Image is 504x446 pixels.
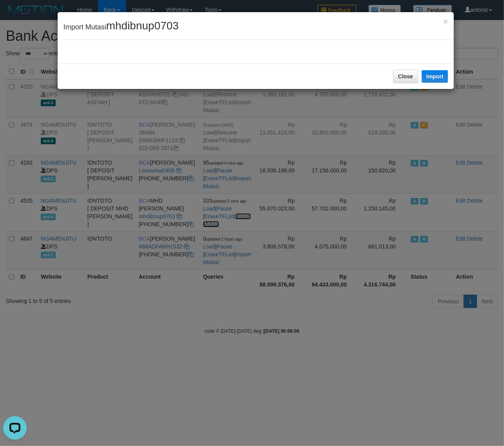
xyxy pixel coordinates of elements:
span: mhdibnup0703 [106,20,179,32]
button: Import [422,70,448,83]
button: Close [393,70,418,83]
span: × [443,17,448,26]
span: Import Mutasi [63,23,179,31]
button: Close [443,17,448,25]
button: Open LiveChat chat widget [3,3,27,27]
